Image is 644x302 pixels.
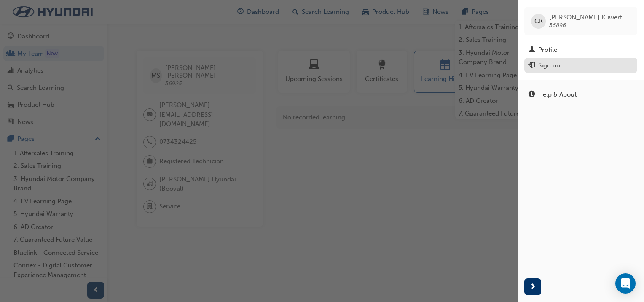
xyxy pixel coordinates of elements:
span: next-icon [530,282,536,292]
span: CK [534,16,543,26]
div: Sign out [538,61,562,70]
span: info-icon [529,91,535,99]
div: Profile [538,45,557,55]
button: Sign out [524,58,637,73]
a: Help & About [524,87,637,102]
span: 36896 [549,22,566,29]
span: [PERSON_NAME] Kuwert [549,13,622,21]
div: Help & About [538,90,577,100]
span: exit-icon [529,62,535,70]
a: Profile [524,42,637,58]
span: man-icon [529,46,535,54]
div: Open Intercom Messenger [615,273,636,294]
